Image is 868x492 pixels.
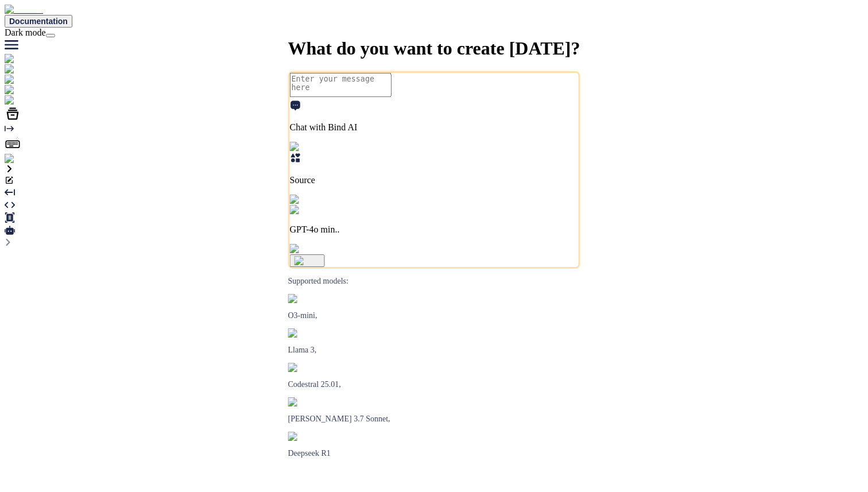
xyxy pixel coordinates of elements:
[294,256,320,265] img: icon
[290,224,579,235] p: GPT-4o min..
[288,311,580,320] p: O3-mini,
[5,5,43,15] img: Bind AI
[288,328,322,338] img: Llama2
[290,205,347,215] img: GPT-4o mini
[290,142,338,152] img: Pick Tools
[288,414,580,424] p: [PERSON_NAME] 3.7 Sonnet,
[290,175,579,185] p: Source
[288,277,580,286] p: Supported models:
[9,17,68,26] span: Documentation
[290,244,339,254] img: attachment
[290,195,345,205] img: Pick Models
[5,85,57,95] img: githubLight
[5,154,42,164] img: settings
[5,28,46,37] span: Dark mode
[288,380,580,389] p: Codestral 25.01,
[5,54,29,64] img: chat
[290,122,579,133] p: Chat with Bind AI
[288,294,319,303] img: GPT-4
[288,363,332,372] img: Mistral-AI
[288,397,319,406] img: claude
[288,449,580,458] p: Deepseek R1
[5,95,80,106] img: darkCloudIdeIcon
[288,432,319,441] img: claude
[5,15,72,28] button: Documentation
[288,346,580,355] p: Llama 3,
[5,75,29,85] img: chat
[5,64,46,75] img: ai-studio
[288,38,580,59] span: What do you want to create [DATE]?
